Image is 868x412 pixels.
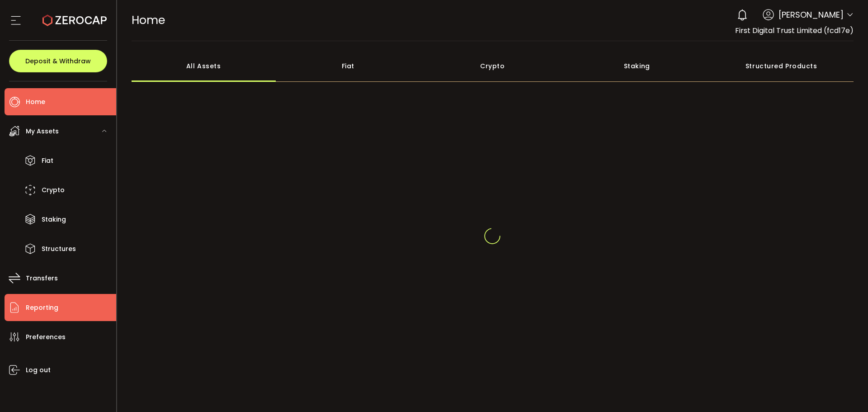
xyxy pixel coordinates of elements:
[276,50,420,82] div: Fiat
[9,50,107,72] button: Deposit & Withdraw
[26,95,45,109] span: Home
[709,50,854,82] div: Structured Products
[132,50,276,82] div: All Assets
[735,25,854,36] span: First Digital Trust Limited (fcd17e)
[26,125,59,138] span: My Assets
[42,242,76,256] span: Structures
[26,364,51,377] span: Log out
[420,50,565,82] div: Crypto
[25,58,91,64] span: Deposit & Withdraw
[26,301,58,314] span: Reporting
[26,331,66,344] span: Preferences
[42,213,66,226] span: Staking
[26,272,58,285] span: Transfers
[42,184,65,197] span: Crypto
[132,12,165,28] span: Home
[778,9,844,21] span: [PERSON_NAME]
[565,50,709,82] div: Staking
[42,154,53,167] span: Fiat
